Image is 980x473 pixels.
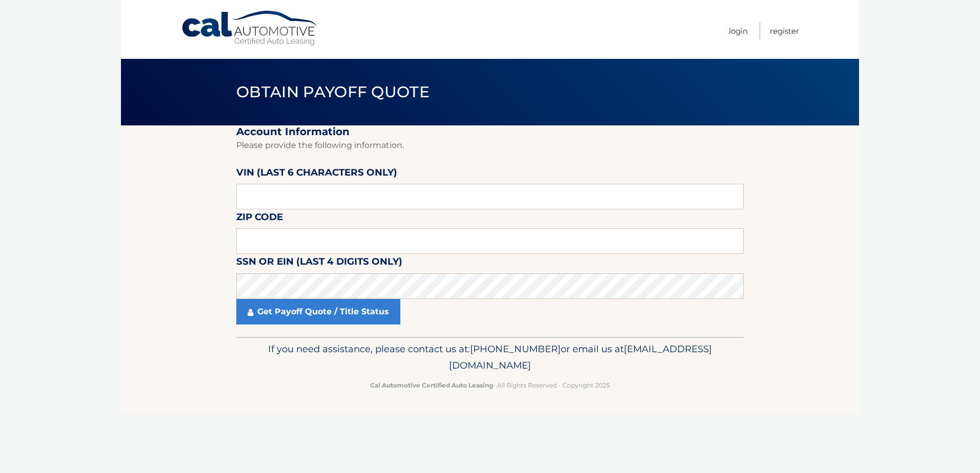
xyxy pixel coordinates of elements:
label: Zip Code [236,209,283,228]
a: Cal Automotive [181,10,319,47]
strong: Cal Automotive Certified Auto Leasing [370,381,493,389]
span: [PHONE_NUMBER] [470,343,561,355]
span: Obtain Payoff Quote [236,82,430,101]
a: Register [770,23,799,39]
h2: Account Information [236,125,744,138]
label: VIN (last 6 characters only) [236,165,397,184]
a: Login [729,23,748,39]
a: Get Payoff Quote / Title Status [236,299,400,325]
p: Please provide the following information. [236,138,744,153]
label: SSN or EIN (last 4 digits only) [236,254,402,273]
p: If you need assistance, please contact us at: or email us at [243,341,737,374]
p: - All Rights Reserved - Copyright 2025 [243,380,737,391]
